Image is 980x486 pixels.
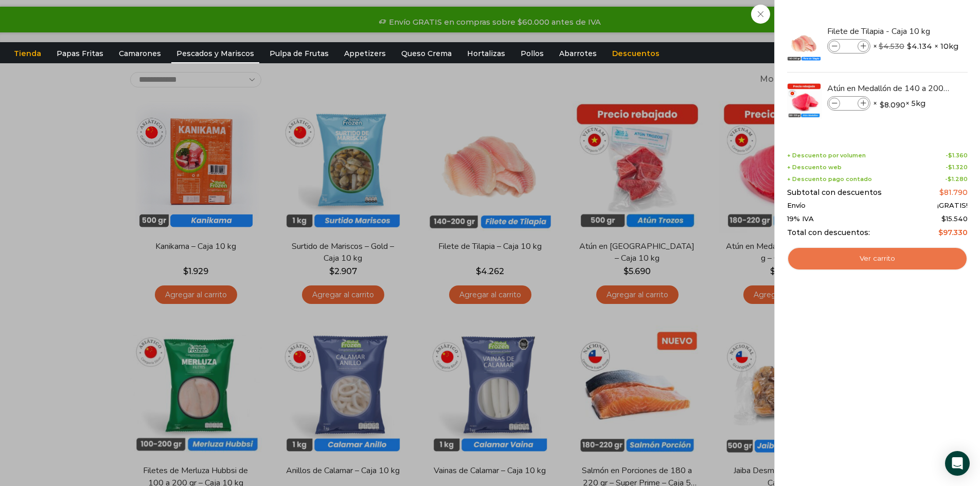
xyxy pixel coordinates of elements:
[827,26,950,37] a: Filete de Tilapia - Caja 10 kg
[879,42,904,51] bdi: 4.530
[787,152,866,159] span: + Descuento por volumen
[264,44,334,63] a: Pulpa de Frutas
[515,44,549,63] a: Pollos
[827,83,950,94] a: Atún en Medallón de 140 a 200 g - Caja 5 kg
[787,202,806,210] span: Envío
[939,188,968,197] bdi: 81.790
[396,44,457,63] a: Queso Crema
[462,44,510,63] a: Hortalizas
[51,44,109,63] a: Papas Fritas
[873,96,925,111] span: × × 5kg
[114,44,166,63] a: Camarones
[787,247,968,271] a: Ver carrito
[948,152,968,159] bdi: 1.360
[841,98,857,109] input: Product quantity
[339,44,391,63] a: Appetizers
[948,164,968,171] bdi: 1.320
[841,41,857,52] input: Product quantity
[939,188,944,197] span: $
[907,41,932,51] bdi: 4.134
[879,42,883,51] span: $
[938,228,968,237] bdi: 97.330
[941,214,968,223] span: 15.540
[948,152,952,159] span: $
[787,188,882,197] span: Subtotal con descuentos
[787,228,870,237] span: Total con descuentos:
[607,44,665,63] a: Descuentos
[873,39,958,53] span: × × 10kg
[787,215,814,223] span: 19% IVA
[941,214,946,223] span: $
[907,41,912,51] span: $
[937,202,968,210] span: ¡GRATIS!
[946,152,968,159] span: -
[880,100,905,110] bdi: 8.090
[171,44,259,63] a: Pescados y Mariscos
[9,44,46,63] a: Tienda
[938,228,943,237] span: $
[880,100,884,110] span: $
[945,451,970,476] div: Open Intercom Messenger
[946,164,968,171] span: -
[787,164,842,171] span: + Descuento web
[948,175,952,183] span: $
[787,176,872,183] span: + Descuento pago contado
[554,44,602,63] a: Abarrotes
[948,164,952,171] span: $
[945,176,968,183] span: -
[948,175,968,183] bdi: 1.280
